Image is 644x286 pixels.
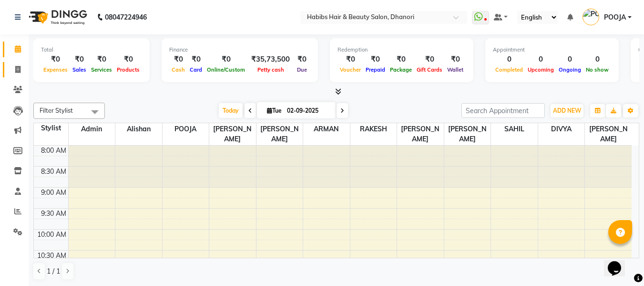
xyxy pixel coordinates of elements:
[209,123,256,145] span: [PERSON_NAME]
[169,66,187,73] span: Cash
[363,54,388,65] div: ₹0
[414,54,445,65] div: ₹0
[585,123,632,145] span: [PERSON_NAME]
[556,54,583,65] div: 0
[461,103,545,118] input: Search Appointment
[39,209,68,219] div: 9:30 AM
[204,66,247,73] span: Online/Custom
[295,66,309,73] span: Due
[493,54,525,65] div: 0
[284,104,332,118] input: 2025-09-02
[89,66,114,73] span: Services
[525,54,556,65] div: 0
[525,66,556,73] span: Upcoming
[70,54,89,65] div: ₹0
[337,54,363,65] div: ₹0
[187,54,204,65] div: ₹0
[491,123,538,135] span: SAHIL
[115,123,162,135] span: Alishan
[350,123,397,135] span: RAKESH
[187,66,204,73] span: Card
[70,66,89,73] span: Sales
[337,66,363,73] span: Voucher
[493,66,525,73] span: Completed
[444,123,491,145] span: [PERSON_NAME]
[414,66,445,73] span: Gift Cards
[114,66,142,73] span: Products
[337,46,466,54] div: Redemption
[163,123,209,135] span: POOJA
[604,248,634,276] iframe: chat widget
[556,66,583,73] span: Ongoing
[35,251,68,261] div: 10:30 AM
[40,106,73,114] span: Filter Stylist
[388,54,414,65] div: ₹0
[219,103,243,118] span: Today
[538,123,585,135] span: DIVYA
[41,54,70,65] div: ₹0
[169,46,310,54] div: Finance
[493,46,611,54] div: Appointment
[39,146,68,156] div: 8:00 AM
[256,123,303,145] span: [PERSON_NAME]
[388,66,414,73] span: Package
[35,230,68,240] div: 10:00 AM
[604,12,626,22] span: POOJA
[255,66,286,73] span: Petty cash
[24,4,90,31] img: logo
[445,54,466,65] div: ₹0
[39,167,68,177] div: 8:30 AM
[583,9,599,25] img: POOJA
[294,54,310,65] div: ₹0
[204,54,247,65] div: ₹0
[247,54,294,65] div: ₹35,73,500
[583,66,611,73] span: No show
[265,107,284,114] span: Tue
[34,123,68,133] div: Stylist
[551,104,583,117] button: ADD NEW
[69,123,115,135] span: Admin
[303,123,350,135] span: ARMAN
[397,123,444,145] span: [PERSON_NAME]
[41,46,142,54] div: Total
[39,188,68,198] div: 9:00 AM
[363,66,388,73] span: Prepaid
[41,66,70,73] span: Expenses
[47,266,60,276] span: 1 / 1
[583,54,611,65] div: 0
[89,54,114,65] div: ₹0
[114,54,142,65] div: ₹0
[445,66,466,73] span: Wallet
[169,54,187,65] div: ₹0
[553,107,581,114] span: ADD NEW
[105,4,147,31] b: 08047224946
